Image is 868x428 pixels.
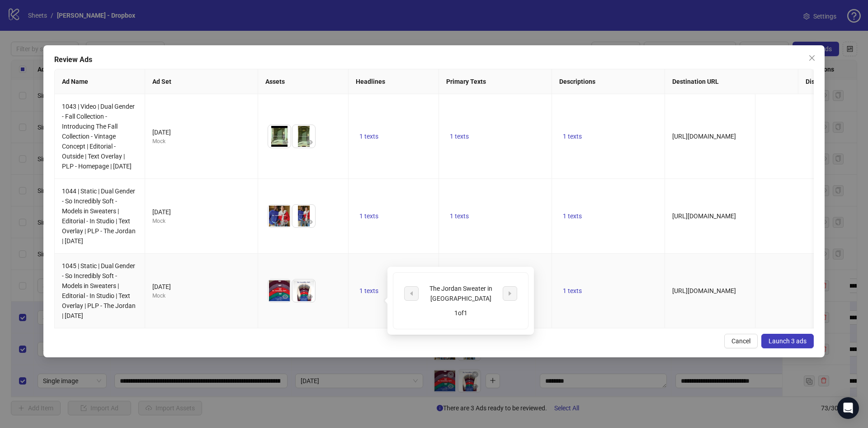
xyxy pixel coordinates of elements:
[152,217,250,226] div: Mock
[304,291,315,302] button: Preview
[304,137,315,148] button: Preview
[268,125,291,148] img: Asset 1
[280,291,291,302] button: Preview
[446,211,472,221] button: 1 texts
[563,287,582,294] span: 1 texts
[446,131,472,142] button: 1 texts
[559,131,585,142] button: 1 texts
[55,69,145,94] th: Ad Name
[268,205,291,227] img: Asset 1
[559,285,585,296] button: 1 texts
[280,137,291,148] button: Preview
[307,219,313,225] span: eye
[54,54,814,65] div: Review Ads
[282,139,288,145] span: eye
[268,279,291,302] img: Asset 1
[152,282,250,292] div: [DATE]
[439,69,552,94] th: Primary Texts
[280,216,291,227] button: Preview
[152,207,250,217] div: [DATE]
[349,69,439,94] th: Headlines
[672,287,736,294] span: [URL][DOMAIN_NAME]
[359,287,378,294] span: 1 texts
[731,337,750,345] span: Cancel
[307,293,313,300] span: eye
[450,212,469,220] span: 1 texts
[805,51,819,65] button: Close
[258,69,349,94] th: Assets
[356,285,382,296] button: 1 texts
[292,205,315,227] img: Asset 2
[62,188,136,245] span: 1044 | Static | Dual Gender - So Incredibly Soft - Models in Sweaters | Editorial - In Studio | T...
[563,133,582,140] span: 1 texts
[62,262,136,319] span: 1045 | Static | Dual Gender - So Incredibly Soft - Models in Sweaters | Editorial - In Studio | T...
[761,334,814,348] button: Launch 3 ads
[145,69,258,94] th: Ad Set
[665,69,798,94] th: Destination URL
[282,293,288,300] span: eye
[282,219,288,225] span: eye
[672,133,736,140] span: [URL][DOMAIN_NAME]
[559,211,585,221] button: 1 texts
[552,69,665,94] th: Descriptions
[769,337,807,345] span: Launch 3 ads
[808,54,816,62] span: close
[304,216,315,227] button: Preview
[62,103,135,170] span: 1043 | Video | Dual Gender - Fall Collection - Introducing The Fall Collection - Vintage Concept ...
[359,212,378,220] span: 1 texts
[450,133,469,140] span: 1 texts
[563,212,582,220] span: 1 texts
[359,133,378,140] span: 1 texts
[152,292,250,300] div: Mock
[152,127,250,137] div: [DATE]
[724,334,758,348] button: Cancel
[837,397,859,419] div: Open Intercom Messenger
[307,139,313,145] span: eye
[672,212,736,220] span: [URL][DOMAIN_NAME]
[356,131,382,142] button: 1 texts
[292,125,315,148] img: Asset 2
[356,211,382,221] button: 1 texts
[404,308,517,318] div: 1 of 1
[292,279,315,302] img: Asset 2
[152,137,250,146] div: Mock
[423,284,498,303] div: The Jordan Sweater in [GEOGRAPHIC_DATA]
